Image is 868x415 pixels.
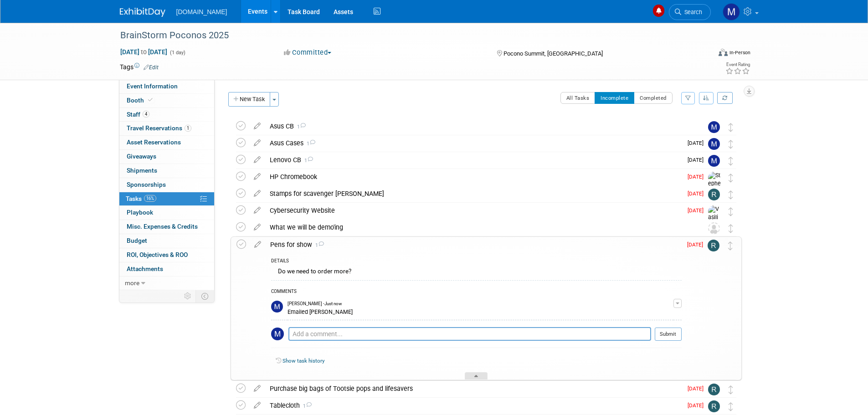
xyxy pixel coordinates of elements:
img: Rachelle Menzella [708,189,720,200]
span: [DATE] [688,385,708,392]
span: [PERSON_NAME] - Just now [288,301,342,307]
div: Stamps for scavenger [PERSON_NAME] [265,186,682,201]
a: more [119,277,214,290]
span: Search [681,9,702,15]
i: Move task [728,241,733,250]
a: edit [249,122,265,130]
div: Tablecloth [265,398,682,413]
span: 1 [312,242,324,248]
div: What we will be demo'ing [265,220,690,235]
div: COMMENTS [271,287,682,297]
div: Pens for show [266,237,682,252]
a: Attachments [119,262,214,276]
span: [DATE] [688,174,708,180]
button: All Tasks [560,92,596,104]
span: [DATE] [688,140,708,146]
span: Travel Reservations [127,124,191,132]
div: Event Rating [725,62,750,67]
span: Event Information [127,82,178,90]
a: edit [249,401,265,410]
button: Incomplete [595,92,634,104]
img: Rachelle Menzella [708,400,720,412]
div: Cybersecurity Website [265,203,682,218]
span: Tasks [126,195,156,202]
span: Giveaways [127,153,156,160]
span: [DOMAIN_NAME] [176,8,227,15]
a: Asset Reservations [119,136,214,149]
div: DETAILS [271,258,682,266]
img: Unassigned [708,222,720,234]
img: Vasili Karalewich [708,205,722,246]
button: Submit [655,328,682,341]
a: Budget [119,234,214,248]
a: Playbook [119,206,214,220]
span: Pocono Summit, [GEOGRAPHIC_DATA] [503,50,603,57]
div: Asus CB [265,118,690,134]
button: Committed [281,48,335,57]
div: BrainStorm Poconos 2025 [117,27,697,44]
span: [DATE] [688,157,708,163]
i: Move task [729,140,733,149]
div: Purchase big bags of Tootsie pops and lifesavers [265,381,682,396]
img: Mark Menzella [708,138,720,150]
a: Edit [144,64,159,71]
a: Sponsorships [119,178,214,192]
i: Move task [729,157,733,165]
div: Emailed [PERSON_NAME] [288,307,673,316]
span: 4 [143,111,149,118]
i: Move task [729,123,733,132]
div: Asus Cases [265,135,682,151]
a: edit [249,139,265,147]
span: 1 [301,158,313,164]
img: Mark Menzella [708,155,720,167]
span: Playbook [127,209,153,216]
img: Mark Menzella [271,301,283,313]
td: Tags [120,62,159,72]
a: ROI, Objectives & ROO [119,248,214,262]
span: more [125,279,139,287]
a: Refresh [717,92,733,104]
span: [DATE] [687,241,708,248]
a: edit [249,384,265,393]
div: Lenovo CB [265,152,682,168]
img: Stephen Bart [708,172,722,204]
span: Sponsorships [127,181,166,188]
a: Shipments [119,164,214,178]
span: Staff [127,111,149,118]
i: Booth reservation complete [148,97,153,102]
i: Move task [729,385,733,394]
span: Misc. Expenses & Credits [127,223,198,230]
span: [DATE] [688,190,708,197]
span: [DATE] [688,207,708,214]
span: to [139,48,148,56]
img: Rachelle Menzella [708,384,720,395]
span: 1 [185,125,191,132]
i: Move task [729,174,733,182]
div: HP Chromebook [265,169,682,184]
img: Rachelle Menzella [708,240,719,251]
img: Mark Menzella [723,3,740,20]
span: 1 [294,124,306,130]
span: Budget [127,237,147,244]
a: edit [249,156,265,164]
a: Event Information [119,80,214,93]
a: Search [669,4,711,20]
td: Toggle Event Tabs [195,290,214,302]
i: Move task [729,190,733,199]
span: [DATE] [688,402,708,409]
button: Completed [634,92,673,104]
button: New Task [228,92,270,107]
img: Mark Menzella [271,328,284,340]
a: edit [249,190,265,198]
td: Personalize Event Tab Strip [180,290,196,302]
a: Travel Reservations1 [119,122,214,135]
img: ExhibitDay [120,8,165,17]
i: Move task [729,207,733,216]
span: 1 [303,141,315,147]
a: edit [250,241,266,249]
span: [DATE] [DATE] [120,48,168,56]
a: edit [249,173,265,181]
a: Staff4 [119,108,214,122]
i: Move task [729,402,733,411]
span: 16% [144,195,156,202]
